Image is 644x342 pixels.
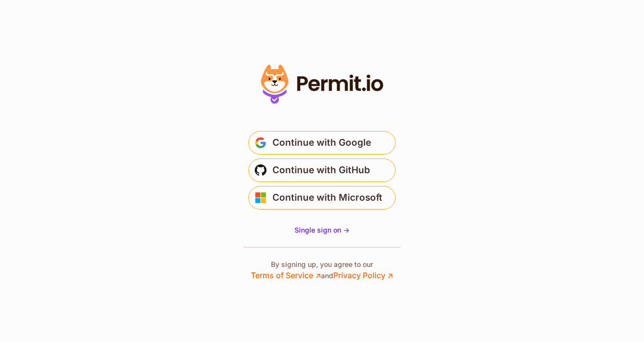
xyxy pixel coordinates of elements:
span: Continue with GitHub [272,162,370,178]
span: Continue with Google [272,135,371,151]
a: Single sign on -> [295,225,349,235]
button: Continue with GitHub [248,158,396,182]
button: Continue with Google [248,131,396,155]
span: Single sign on -> [295,226,349,234]
a: Privacy Policy ↗ [333,270,393,280]
button: Continue with Microsoft [248,186,396,210]
span: Continue with Microsoft [272,190,382,206]
p: By signing up, you agree to our and [251,260,393,281]
a: Terms of Service ↗ [251,270,321,280]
